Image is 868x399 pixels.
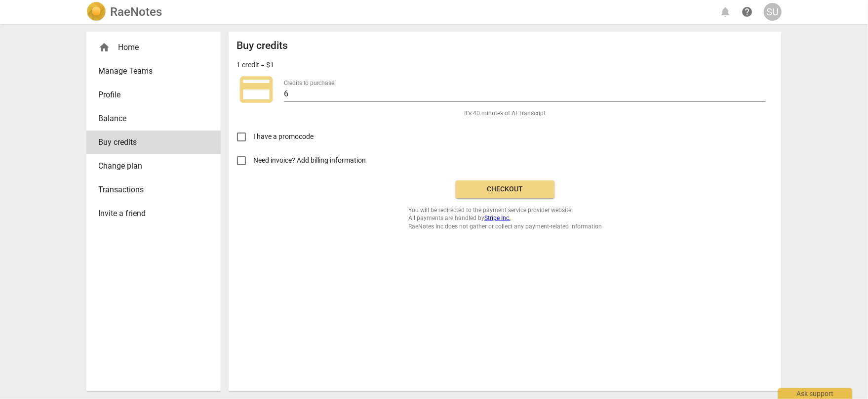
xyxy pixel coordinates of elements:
a: Profile [86,83,221,107]
a: Help [738,3,756,21]
div: Home [98,42,201,53]
span: Need invoice? Add billing information [253,155,367,166]
span: Balance [98,113,201,125]
a: Buy credits [86,131,221,154]
span: help [741,6,753,18]
span: credit_card [237,70,276,109]
h2: Buy credits [237,40,288,52]
a: Balance [86,107,221,131]
span: You will be redirected to the payment service provider website. All payments are handled by RaeNo... [408,206,602,231]
span: Manage Teams [98,65,201,77]
a: Manage Teams [86,59,221,83]
span: Profile [98,89,201,101]
img: Logo [86,2,106,22]
button: SU [764,3,782,21]
span: Invite a friend [98,208,201,220]
a: Transactions [86,178,221,202]
span: Buy credits [98,136,201,148]
a: LogoRaeNotes [86,2,162,22]
div: Home [86,36,221,59]
span: home [98,42,110,53]
span: Checkout [464,184,547,194]
h2: RaeNotes [110,5,162,19]
div: Ask support [778,388,852,399]
p: 1 credit = $1 [237,60,274,70]
span: Transactions [98,184,201,196]
button: Checkout [456,180,554,198]
span: It's 40 minutes of AI Transcript [465,109,546,118]
label: Credits to purchase [284,80,334,86]
a: Stripe Inc. [484,215,511,222]
a: Invite a friend [86,202,221,225]
a: Change plan [86,154,221,178]
span: Change plan [98,160,201,172]
span: I have a promocode [253,132,314,142]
